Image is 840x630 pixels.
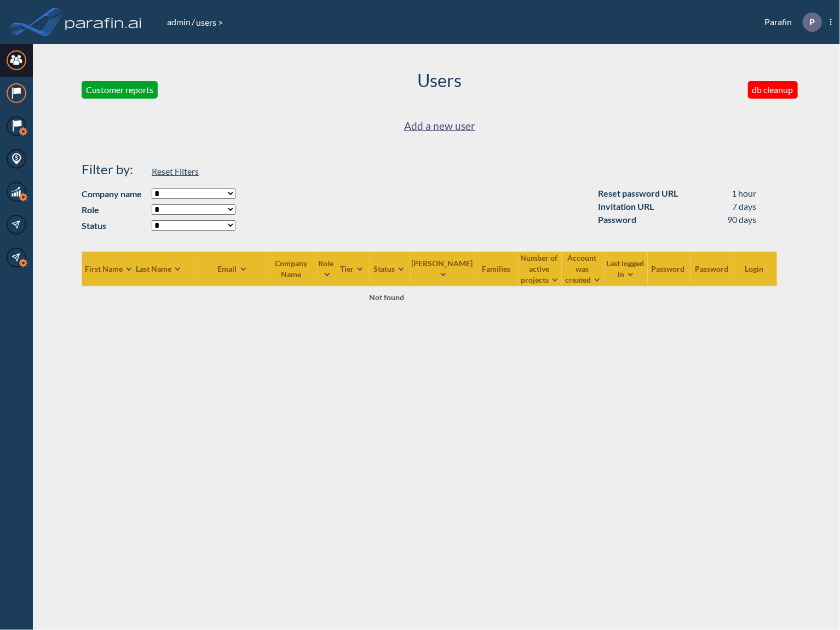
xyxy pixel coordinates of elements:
span: users > [195,17,224,27]
th: Status [369,251,411,286]
th: Company Name [267,251,318,286]
div: 7 days [733,200,757,213]
div: 90 days [728,213,757,226]
button: db cleanup [748,81,798,99]
th: Login [734,251,777,286]
li: / [166,15,195,28]
div: Reset password URL [598,187,678,200]
th: Tier [336,251,368,286]
h4: Filter by: [82,162,146,177]
th: Role [318,251,336,286]
th: Last logged in [605,251,648,286]
th: Families [475,251,519,286]
strong: Status [82,219,146,232]
th: Password [691,251,734,286]
div: Password [598,213,636,226]
th: Number of active projects [519,251,562,286]
strong: Company name [82,187,146,201]
span: Reset Filters [152,166,199,176]
th: Password [648,251,691,286]
th: Last Name [135,251,198,286]
h2: Users [417,70,462,91]
strong: Role [82,203,146,216]
a: Add a new user [404,117,475,135]
button: Customer reports [82,81,158,99]
div: Parafin [748,13,832,32]
th: Account was created [562,251,605,286]
p: P [809,17,815,27]
a: admin [166,16,192,27]
img: logo [63,11,144,33]
div: Invitation URL [598,200,654,213]
th: [PERSON_NAME] [411,251,475,286]
div: 1 hour [732,187,757,200]
th: First Name [82,251,135,286]
td: Not found [82,286,691,308]
th: Email [198,251,267,286]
